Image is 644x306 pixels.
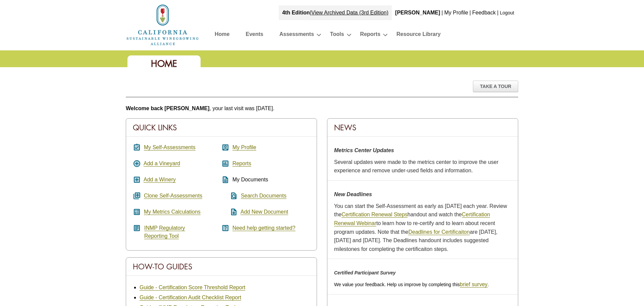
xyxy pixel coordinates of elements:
[133,192,141,200] i: queue
[282,10,310,15] strong: 4th Edition
[396,30,441,41] a: Resource Library
[151,58,177,70] span: Home
[334,202,511,254] p: You can start the Self-Assessment as early as [DATE] each year. Review the handout and watch the ...
[144,225,185,239] a: INMP RegulatoryReporting Tool
[221,192,238,200] i: find_in_page
[221,143,229,151] i: account_box
[126,119,317,137] div: Quick Links
[408,229,470,235] a: Deadlines for Certificaiton
[144,177,176,183] a: Add a Winery
[311,10,388,15] a: View Archived Data (3rd Edition)
[496,5,499,20] div: |
[472,10,496,15] a: Feedback
[144,193,202,199] a: Clone Self-Assessments
[126,104,518,113] p: , your last visit was [DATE].
[126,3,200,46] img: logo_cswa2x.png
[334,282,489,287] span: We value your feedback. Help us improve by completing this .
[232,161,251,167] a: Reports
[327,119,518,137] div: News
[334,159,498,174] span: Several updates were made to the metrics center to improve the user experience and remove under-u...
[460,281,488,288] a: brief survey
[133,160,141,168] i: add_circle
[232,177,268,182] span: My Documents
[334,270,396,275] em: Certified Participant Survey
[126,21,200,27] a: Home
[441,5,443,20] div: |
[360,30,380,41] a: Reports
[144,161,180,167] a: Add a Vineyard
[133,176,141,184] i: add_box
[221,224,229,232] i: help_center
[500,10,514,15] a: Logout
[215,30,229,41] a: Home
[221,208,238,216] i: note_add
[126,258,317,276] div: How-To Guides
[126,105,210,111] b: Welcome back [PERSON_NAME]
[221,176,229,184] i: description
[469,5,472,20] div: |
[240,209,288,215] a: Add New Document
[341,212,408,218] a: Certification Renewal Steps
[144,144,196,150] a: My Self-Assessments
[334,212,490,226] a: Certification Renewal Webinar
[140,295,241,301] a: Guide - Certification Audit Checklist Report
[232,144,256,150] a: My Profile
[279,30,314,41] a: Assessments
[221,160,229,168] i: assessment
[334,191,372,197] strong: New Deadlines
[444,10,468,15] a: My Profile
[133,143,141,151] i: assignment_turned_in
[144,209,201,215] a: My Metrics Calculations
[395,10,440,15] b: [PERSON_NAME]
[232,225,296,231] a: Need help getting started?
[330,30,344,41] a: Tools
[473,81,518,92] div: Take A Tour
[334,147,394,153] strong: Metrics Center Updates
[133,224,141,232] i: article
[279,5,392,20] div: |
[140,285,245,291] a: Guide - Certification Score Threshold Report
[241,193,286,199] a: Search Documents
[246,30,263,41] a: Events
[133,208,141,216] i: calculate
